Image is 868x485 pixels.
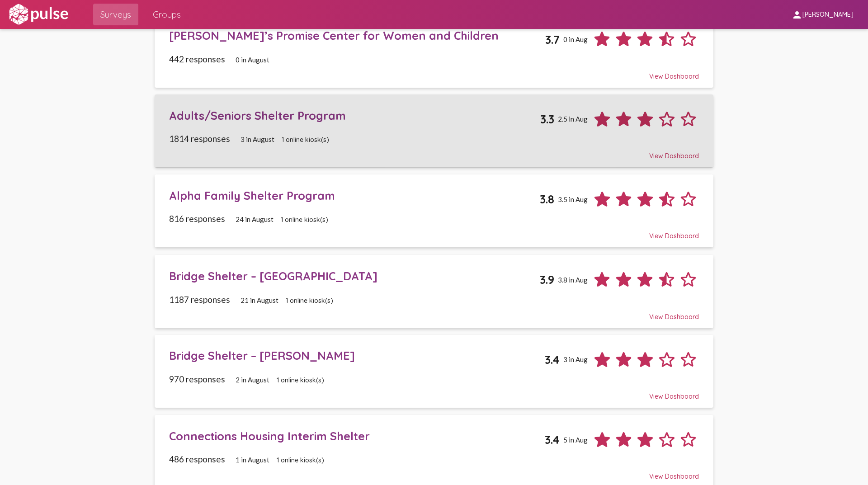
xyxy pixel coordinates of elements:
[558,275,588,283] span: 3.8 in Aug
[277,377,324,385] span: 1 online kiosk(s)
[540,112,554,126] span: 3.3
[169,224,699,240] div: View Dashboard
[7,3,70,26] img: white-logo.svg
[563,35,588,43] span: 0 in Aug
[155,14,713,87] a: [PERSON_NAME]’s Promise Center for Women and Children3.70 in Aug442 responses0 in AugustView Dash...
[169,385,699,401] div: View Dashboard
[241,136,274,144] span: 3 in August
[169,269,540,283] div: Bridge Shelter – [GEOGRAPHIC_DATA]
[169,188,540,202] div: Alpha Family Shelter Program
[282,136,329,144] span: 1 online kiosk(s)
[169,64,699,80] div: View Dashboard
[169,28,546,42] div: [PERSON_NAME]’s Promise Center for Women and Children
[281,216,328,224] span: 1 online kiosk(s)
[100,6,131,23] span: Surveys
[241,296,278,304] span: 21 in August
[802,11,854,19] span: [PERSON_NAME]
[169,454,225,465] span: 486 responses
[169,144,699,160] div: View Dashboard
[558,195,588,203] span: 3.5 in Aug
[563,436,588,444] span: 5 in Aug
[540,193,554,207] span: 3.8
[236,216,274,224] span: 24 in August
[545,353,560,367] span: 3.4
[545,32,560,46] span: 3.7
[169,374,225,385] span: 970 responses
[169,134,230,144] span: 1814 responses
[155,335,713,408] a: Bridge Shelter – [PERSON_NAME]3.43 in Aug970 responses2 in August1 online kiosk(s)View Dashboard
[169,214,225,224] span: 816 responses
[169,304,699,320] div: View Dashboard
[286,296,333,304] span: 1 online kiosk(s)
[169,294,230,304] span: 1187 responses
[169,429,545,443] div: Connections Housing Interim Shelter
[558,115,588,123] span: 2.5 in Aug
[169,108,541,122] div: Adults/Seniors Shelter Program
[169,349,545,363] div: Bridge Shelter – [PERSON_NAME]
[792,9,802,20] mat-icon: person
[277,457,324,465] span: 1 online kiosk(s)
[93,4,138,25] a: Surveys
[155,174,713,247] a: Alpha Family Shelter Program3.83.5 in Aug816 responses24 in August1 online kiosk(s)View Dashboard
[155,255,713,328] a: Bridge Shelter – [GEOGRAPHIC_DATA]3.93.8 in Aug1187 responses21 in August1 online kiosk(s)View Da...
[169,465,699,481] div: View Dashboard
[236,376,269,384] span: 2 in August
[784,6,861,23] button: [PERSON_NAME]
[169,53,225,64] span: 442 responses
[146,4,188,25] a: Groups
[563,356,588,364] span: 3 in Aug
[540,273,554,287] span: 3.9
[236,55,269,63] span: 0 in August
[236,456,269,464] span: 1 in August
[155,94,713,167] a: Adults/Seniors Shelter Program3.32.5 in Aug1814 responses3 in August1 online kiosk(s)View Dashboard
[545,433,560,447] span: 3.4
[153,6,181,23] span: Groups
